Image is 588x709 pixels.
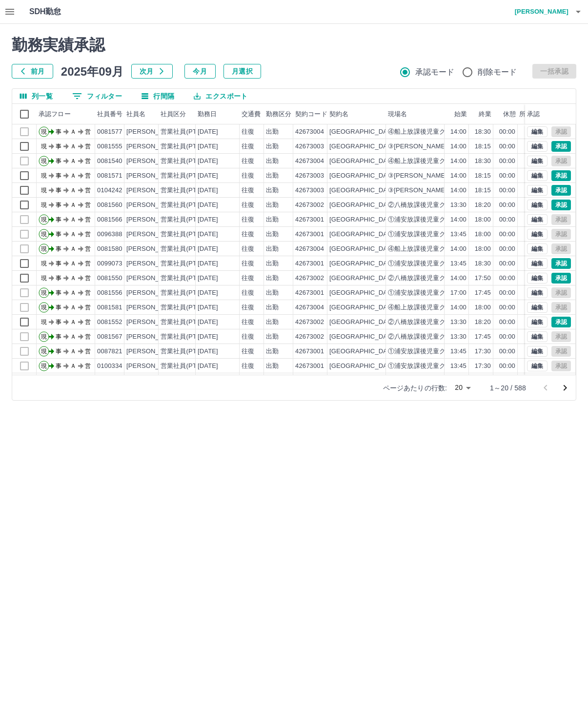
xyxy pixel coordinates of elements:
div: 所定開始 [519,104,545,124]
button: 編集 [527,185,547,196]
div: ③[PERSON_NAME]放課後児童クラブ [388,171,498,181]
div: 42673001 [295,288,324,298]
div: 0081580 [97,244,122,254]
div: 往復 [242,332,254,342]
div: 出勤 [266,186,279,195]
text: 事 [56,172,61,179]
button: 編集 [527,200,547,210]
text: 事 [56,128,61,135]
div: 00:00 [499,274,515,283]
div: 交通費 [242,104,261,124]
div: 現場名 [386,104,445,124]
div: [GEOGRAPHIC_DATA] [329,215,397,224]
button: 編集 [527,170,547,181]
button: 編集 [527,317,547,327]
div: 42673002 [295,274,324,283]
text: 現 [41,319,47,325]
div: 00:00 [499,259,515,268]
text: 事 [56,202,61,208]
div: 00:00 [499,244,515,254]
div: 往復 [242,142,254,151]
div: 0081577 [97,127,122,137]
div: 00:00 [499,201,515,210]
div: [PERSON_NAME] [126,215,180,224]
div: 42673004 [295,303,324,312]
div: 出勤 [266,127,279,137]
div: 勤務区分 [266,104,292,124]
div: 00:00 [499,230,515,239]
div: [PERSON_NAME] [126,201,180,210]
div: 出勤 [266,274,279,283]
button: 行間隔 [134,89,182,103]
text: 現 [41,202,47,208]
div: 往復 [242,318,254,327]
div: 00:00 [499,171,515,181]
div: 14:00 [450,127,466,137]
div: 出勤 [266,288,279,298]
div: 0081556 [97,288,122,298]
div: 社員番号 [95,104,124,124]
div: 交通費 [240,104,264,124]
div: 14:00 [450,215,466,224]
div: [PERSON_NAME] [126,318,180,327]
button: 編集 [527,214,547,225]
div: 出勤 [266,157,279,166]
div: [PERSON_NAME] [126,288,180,298]
button: 今月 [184,64,216,79]
div: 営業社員(PT契約) [161,186,212,195]
div: 出勤 [266,303,279,312]
text: Ａ [70,216,76,223]
div: 13:45 [450,259,466,268]
button: 編集 [527,141,547,152]
div: 出勤 [266,142,279,151]
div: 勤務日 [198,104,217,124]
div: [DATE] [198,215,218,224]
text: 現 [41,187,47,194]
div: 0081540 [97,157,122,166]
div: 00:00 [499,303,515,312]
div: 営業社員(PT契約) [161,318,212,327]
div: 42673004 [295,157,324,166]
text: 営 [85,319,91,325]
button: 編集 [527,346,547,357]
div: 往復 [242,259,254,268]
text: 現 [41,143,47,150]
button: 承認 [551,200,571,210]
button: 承認 [551,317,571,327]
text: 事 [56,275,61,282]
text: Ａ [70,260,76,267]
div: 18:15 [475,186,491,195]
text: 現 [41,304,47,311]
div: 14:00 [450,157,466,166]
div: 42673003 [295,186,324,195]
div: ②八橋放課後児童クラブ [388,201,459,210]
text: 現 [41,289,47,296]
text: 現 [41,128,47,135]
div: 終業 [479,104,491,124]
button: 編集 [527,287,547,298]
div: 42673004 [295,244,324,254]
div: 社員名 [124,104,159,124]
div: 往復 [242,215,254,224]
text: 営 [85,245,91,252]
div: [PERSON_NAME] [126,244,180,254]
h5: 2025年09月 [61,64,123,79]
text: 営 [85,275,91,282]
div: 0099073 [97,259,122,268]
button: 編集 [527,126,547,137]
div: 営業社員(PT契約) [161,288,212,298]
div: 営業社員(PT契約) [161,171,212,181]
div: [GEOGRAPHIC_DATA] [329,244,397,254]
div: 14:00 [450,303,466,312]
div: 出勤 [266,201,279,210]
div: 契約名 [329,104,348,124]
div: 営業社員(PT契約) [161,127,212,137]
div: ③[PERSON_NAME]放課後児童クラブ [388,186,498,195]
div: [DATE] [198,318,218,327]
div: [DATE] [198,127,218,137]
button: 列選択 [12,89,61,103]
div: [DATE] [198,259,218,268]
div: 営業社員(PT契約) [161,274,212,283]
text: 事 [56,158,61,164]
div: [DATE] [198,142,218,151]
